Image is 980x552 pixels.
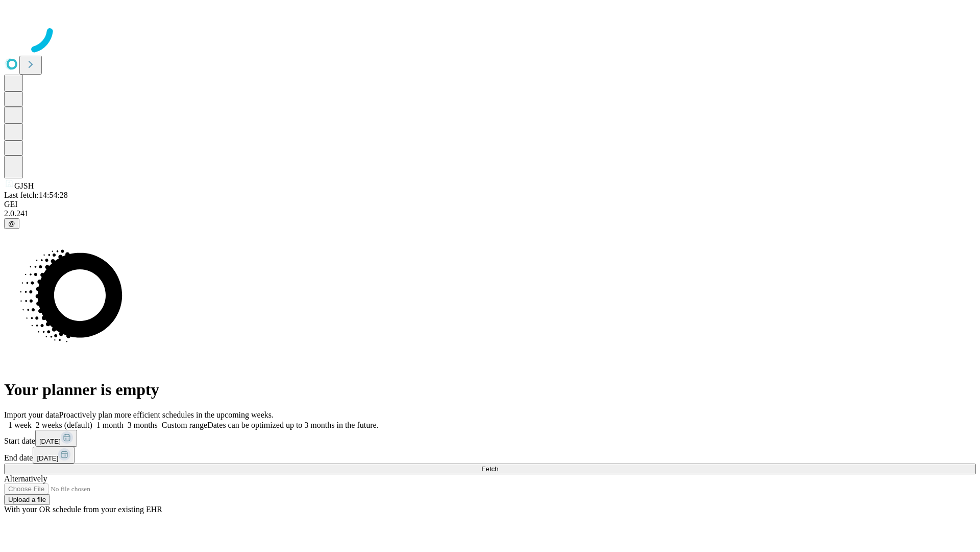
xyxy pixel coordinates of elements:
[207,421,378,429] span: Dates can be optimized up to 3 months in the future.
[37,454,58,462] span: [DATE]
[4,218,19,229] button: @
[4,191,68,199] span: Last fetch: 14:54:28
[4,494,50,505] button: Upload a file
[39,438,61,445] span: [DATE]
[481,465,498,473] span: Fetch
[35,430,77,447] button: [DATE]
[4,410,59,419] span: Import your data
[4,464,976,474] button: Fetch
[4,430,976,447] div: Start date
[4,209,976,218] div: 2.0.241
[4,380,976,399] h1: Your planner is empty
[33,447,75,464] button: [DATE]
[36,421,92,429] span: 2 weeks (default)
[14,181,34,190] span: GJSH
[4,505,162,514] span: With your OR schedule from your existing EHR
[162,421,207,429] span: Custom range
[4,447,976,464] div: End date
[4,474,47,483] span: Alternatively
[59,410,274,419] span: Proactively plan more efficient schedules in the upcoming weeks.
[4,200,976,209] div: GEI
[8,421,32,429] span: 1 week
[8,220,15,227] span: @
[96,421,124,429] span: 1 month
[128,421,158,429] span: 3 months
